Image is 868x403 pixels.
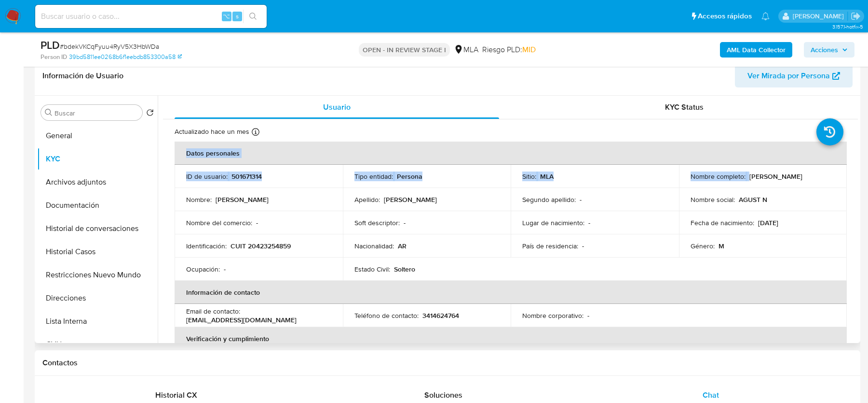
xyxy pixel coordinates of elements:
button: search-icon [243,10,263,23]
p: Apellido : [354,195,380,204]
span: Historial CX [155,389,197,401]
p: Ocupación : [186,265,220,273]
th: Verificación y cumplimiento [175,327,847,350]
p: CUIT 20423254859 [231,242,291,250]
p: OPEN - IN REVIEW STAGE I [359,43,450,57]
input: Buscar usuario o caso... [35,10,267,23]
p: Email de contacto : [186,307,240,316]
span: Usuario [323,101,351,113]
p: Nombre corporativo : [522,311,583,320]
button: Lista Interna [37,310,158,333]
span: Riesgo PLD: [482,44,536,55]
a: 39bd5811ee0268b6f1eebdb853300a58 [69,53,182,61]
p: [DATE] [758,218,778,227]
span: KYC Status [665,101,704,113]
p: Género : [691,242,715,250]
p: - [404,218,406,227]
p: 3414624764 [422,311,459,320]
p: Fecha de nacimiento : [691,218,754,227]
p: Nacionalidad : [354,242,394,250]
h1: Información de Usuario [42,71,123,81]
span: Chat [703,389,719,401]
p: Nombre social : [691,195,735,204]
p: Nombre : [186,195,212,204]
button: General [37,124,158,147]
p: magali.barcan@mercadolibre.com [793,12,847,21]
p: Segundo apellido : [522,195,576,204]
a: Salir [851,11,861,21]
p: AR [398,242,407,250]
span: MID [522,44,536,55]
span: 3.157.1-hotfix-5 [832,23,863,30]
span: ⌥ [223,12,230,21]
button: KYC [37,147,158,171]
button: Restricciones Nuevo Mundo [37,263,158,287]
input: Buscar [54,109,138,117]
span: Ver Mirada por Persona [747,64,830,87]
p: Identificación : [186,242,227,250]
div: MLA [454,44,478,55]
b: AML Data Collector [727,42,786,58]
p: [PERSON_NAME] [384,195,437,204]
p: 501671314 [231,172,262,181]
th: Información de contacto [175,281,847,304]
span: Acciones [811,42,838,58]
button: Archivos adjuntos [37,171,158,194]
button: Acciones [804,42,854,58]
p: - [224,265,226,273]
p: [PERSON_NAME] [749,172,802,181]
p: Persona [397,172,422,181]
p: Soft descriptor : [354,218,400,227]
p: [PERSON_NAME] [216,195,269,204]
p: [EMAIL_ADDRESS][DOMAIN_NAME] [186,316,297,324]
button: AML Data Collector [720,42,792,58]
p: M [719,242,724,250]
span: Accesos rápidos [698,11,752,21]
button: Ver Mirada por Persona [735,64,853,87]
p: ID de usuario : [186,172,228,181]
p: Tipo entidad : [354,172,393,181]
p: AGUST N [739,195,767,204]
p: - [588,218,590,227]
b: Person ID [41,53,67,61]
button: Historial Casos [37,240,158,263]
p: - [587,311,589,320]
span: # bdekVKCqFyuu4RyV5X3HbWDa [60,42,159,51]
p: Actualizado hace un mes [175,127,249,136]
button: Historial de conversaciones [37,217,158,240]
button: Volver al orden por defecto [146,109,154,119]
p: - [582,242,584,250]
b: PLD [41,37,60,53]
p: MLA [540,172,554,181]
p: Sitio : [522,172,536,181]
p: - [580,195,582,204]
p: País de residencia : [522,242,578,250]
p: Nombre del comercio : [186,218,252,227]
p: - [256,218,258,227]
button: Documentación [37,194,158,217]
p: Soltero [394,265,415,273]
span: Soluciones [424,389,462,401]
span: s [236,12,239,21]
button: Buscar [45,109,53,116]
a: Notificaciones [761,12,770,20]
button: CVU [37,333,158,356]
p: Estado Civil : [354,265,390,273]
h1: Contactos [42,358,853,368]
th: Datos personales [175,142,847,165]
p: Lugar de nacimiento : [522,218,584,227]
p: Nombre completo : [691,172,746,181]
button: Direcciones [37,287,158,310]
p: Teléfono de contacto : [354,311,419,320]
